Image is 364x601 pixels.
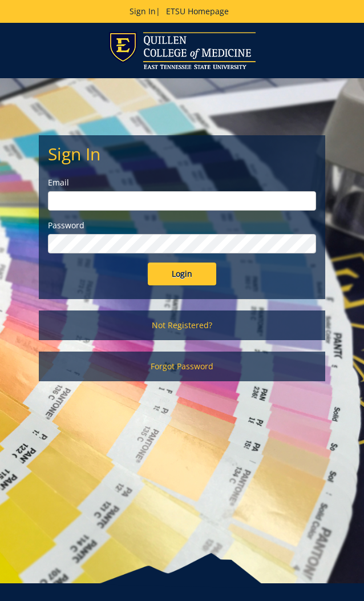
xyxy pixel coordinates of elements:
[48,144,316,163] h2: Sign In
[148,263,216,285] input: Login
[39,6,325,17] p: |
[109,32,256,69] img: ETSU logo
[39,352,325,381] a: Forgot Password
[48,177,316,188] label: Email
[48,220,316,231] label: Password
[39,310,325,340] a: Not Registered?
[130,6,156,17] a: Sign In
[160,6,234,17] a: ETSU Homepage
